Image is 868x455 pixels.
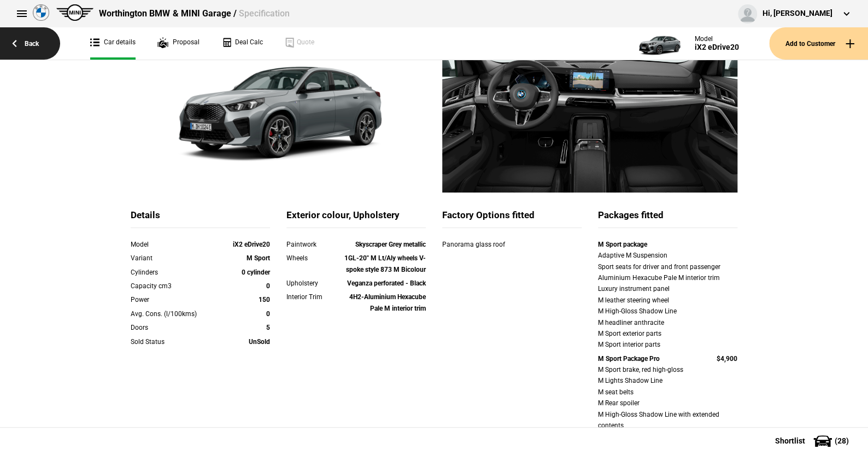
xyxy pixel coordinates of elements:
[598,241,647,248] strong: M Sport package
[131,322,214,333] div: Doors
[442,239,540,250] div: Panorama glass roof
[349,293,426,312] strong: 4H2-Aluminium Hexacube Pale M interior trim
[598,355,660,363] strong: M Sport Package Pro
[598,364,737,453] div: M Sport brake, red high-gloss M Lights Shadow Line M seat belts M Rear spoiler M High-Gloss Shado...
[695,35,739,43] div: Model
[131,209,270,228] div: Details
[33,4,49,21] img: bmw.png
[286,209,426,228] div: Exterior colour, Upholstery
[131,239,214,250] div: Model
[759,427,868,454] button: Shortlist(28)
[266,282,270,290] strong: 0
[286,253,342,264] div: Wheels
[695,43,739,52] div: iX2 eDrive20
[763,8,832,19] div: Hi, [PERSON_NAME]
[266,324,270,331] strong: 5
[286,291,342,302] div: Interior Trim
[242,269,270,276] strong: 0 cylinder
[347,279,426,287] strong: Veganza perforated - Black
[99,8,289,20] div: Worthington BMW & MINI Garage /
[238,8,289,19] span: Specification
[598,250,737,351] div: Adaptive M Suspension Sport seats for driver and front passenger Aluminium Hexacube Pale M interi...
[344,254,426,273] strong: 1GL-20" M Lt/Aly wheels V-spoke style 873 M Bicolour
[131,281,214,291] div: Capacity cm3
[286,278,342,289] div: Upholstery
[598,209,737,228] div: Packages fitted
[90,27,136,60] a: Car details
[249,338,270,346] strong: UnSold
[157,27,200,60] a: Proposal
[131,294,214,305] div: Power
[131,336,214,347] div: Sold Status
[775,437,805,445] span: Shortlist
[131,267,214,278] div: Cylinders
[717,355,737,363] strong: $4,900
[266,310,270,318] strong: 0
[442,209,582,228] div: Factory Options fitted
[259,296,270,304] strong: 150
[286,239,342,250] div: Paintwork
[355,241,426,248] strong: Skyscraper Grey metallic
[56,4,93,21] img: mini.png
[835,437,849,445] span: ( 28 )
[221,27,263,60] a: Deal Calc
[233,241,270,248] strong: iX2 eDrive20
[769,27,868,60] button: Add to Customer
[131,308,214,319] div: Avg. Cons. (l/100kms)
[131,253,214,264] div: Variant
[247,254,270,262] strong: M Sport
